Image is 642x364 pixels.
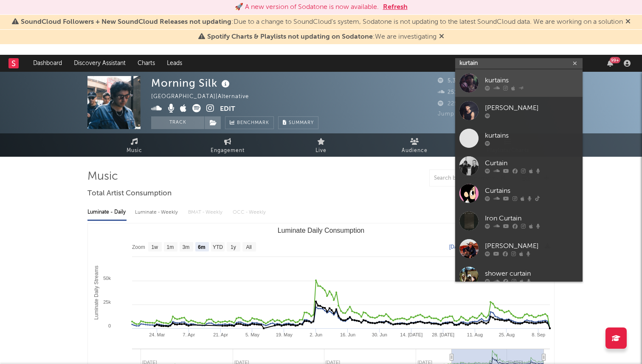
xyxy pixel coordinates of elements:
[610,57,620,63] div: 99 +
[21,19,231,25] span: SoundCloud Followers + New SoundCloud Releases not updating
[181,133,274,157] a: Engagement
[245,332,260,337] text: 5. May
[383,2,408,12] button: Refresh
[220,104,235,115] button: Edit
[368,133,461,157] a: Audience
[108,323,111,328] text: 0
[485,268,578,279] div: shower curtain
[103,299,111,305] text: 25k
[439,34,444,40] span: Dismiss
[467,332,483,337] text: 11. Aug
[455,97,583,124] a: [PERSON_NAME]
[207,34,373,40] span: Spotify Charts & Playlists not updating on Sodatone
[340,332,355,337] text: 16. Jun
[237,118,269,128] span: Benchmark
[27,55,68,72] a: Dashboard
[485,75,578,85] div: kurtains
[68,55,132,72] a: Discovery Assistant
[310,332,322,337] text: 2. Jun
[103,276,111,281] text: 50k
[485,213,578,223] div: Iron Curtain
[455,207,583,235] a: Iron Curtain
[449,244,465,250] text: [DATE]
[400,332,422,337] text: 14. [DATE]
[161,55,188,72] a: Leads
[438,101,522,107] span: 225,005 Monthly Listeners
[87,205,127,220] div: Luminate - Daily
[455,69,583,97] a: kurtains
[87,133,181,157] a: Music
[455,58,583,69] input: Search for artists
[151,76,232,90] div: Morning Silk
[485,130,578,141] div: kurtains
[499,332,515,337] text: 25. Aug
[183,244,190,250] text: 3m
[132,244,145,250] text: Zoom
[485,158,578,168] div: Curtain
[402,146,428,156] span: Audience
[274,133,368,157] a: Live
[438,78,463,84] span: 5,395
[372,332,387,337] text: 30. Jun
[151,116,204,129] button: Track
[455,180,583,207] a: Curtains
[278,116,318,129] button: Summary
[231,244,236,250] text: 1y
[198,244,205,250] text: 6m
[607,60,613,67] button: 99+
[485,241,578,251] div: [PERSON_NAME]
[432,332,454,337] text: 28. [DATE]
[135,205,180,220] div: Luminate - Weekly
[152,244,158,250] text: 1w
[455,262,583,290] a: shower curtain
[151,92,259,102] div: [GEOGRAPHIC_DATA] | Alternative
[167,244,174,250] text: 1m
[455,235,583,262] a: [PERSON_NAME]
[127,146,142,156] span: Music
[246,244,251,250] text: All
[21,19,623,25] span: : Due to a change to SoundCloud's system, Sodatone is not updating to the latest SoundCloud data....
[276,332,293,337] text: 19. May
[211,146,245,156] span: Engagement
[485,186,578,196] div: Curtains
[183,332,195,337] text: 7. Apr
[625,19,631,25] span: Dismiss
[315,146,327,156] span: Live
[438,111,488,117] span: Jump Score: 80.2
[213,332,228,337] text: 21. Apr
[289,121,314,125] span: Summary
[430,175,519,182] input: Search by song name or URL
[278,227,365,234] text: Luminate Daily Consumption
[532,332,545,337] text: 8. Sep
[87,189,172,199] span: Total Artist Consumption
[132,55,161,72] a: Charts
[213,244,223,250] text: YTD
[485,103,578,113] div: [PERSON_NAME]
[455,152,583,180] a: Curtain
[438,90,457,95] span: 251
[235,2,379,12] div: 🚀 A new version of Sodatone is now available.
[225,116,274,129] a: Benchmark
[207,34,436,40] span: : We are investigating
[455,124,583,152] a: kurtains
[93,265,99,319] text: Luminate Daily Streams
[149,332,165,337] text: 24. Mar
